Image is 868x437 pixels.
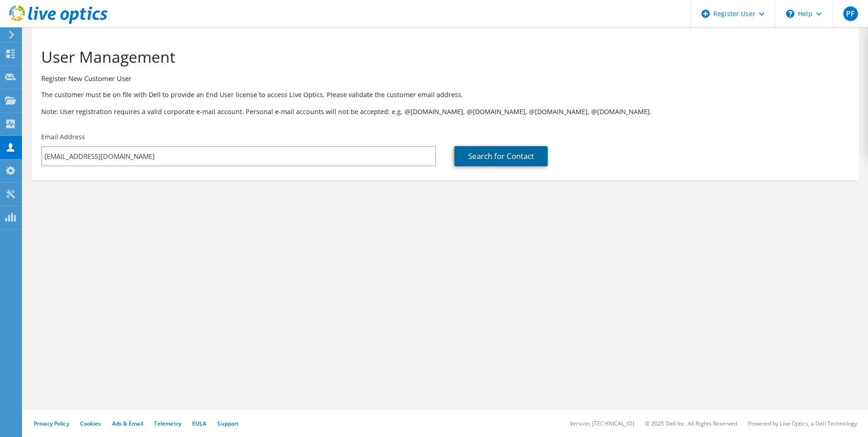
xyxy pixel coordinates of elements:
[748,420,857,427] li: Powered by Live Optics, a Dell Technology
[41,107,850,117] p: Note: User registration requires a valid corporate e-mail account. Personal e-mail accounts will ...
[41,47,845,66] h1: User Management
[41,132,85,142] label: Email Address
[843,6,858,21] span: PF
[112,420,143,427] a: Ads & Email
[154,420,181,427] a: Telemetry
[645,420,737,427] li: © 2025 Dell Inc. All Rights Reserved
[41,90,850,100] p: The customer must be on file with Dell to provide an End User license to access Live Optics. Plea...
[217,420,239,427] a: Support
[454,146,548,166] a: Search for Contact
[786,10,794,18] svg: \n
[570,420,634,427] li: Version: [TECHNICAL_ID]
[41,73,850,83] h3: Register New Customer User
[80,420,101,427] a: Cookies
[192,420,206,427] a: EULA
[34,420,69,427] a: Privacy Policy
